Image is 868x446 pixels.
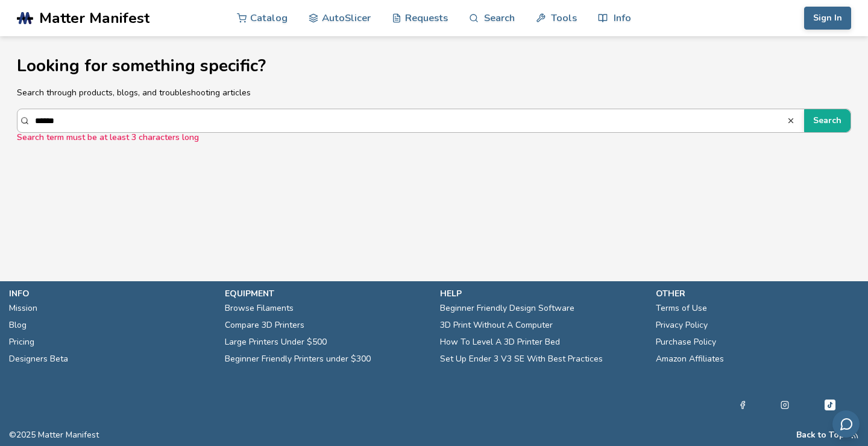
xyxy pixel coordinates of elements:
[738,398,747,412] a: Facebook
[440,300,574,317] a: Beginner Friendly Design Software
[17,133,851,142] div: Search term must be at least 3 characters long
[832,410,860,438] button: Send feedback via email
[39,10,149,27] span: Matter Manifest
[225,287,429,300] p: equipment
[804,7,851,30] button: Sign In
[35,110,787,132] input: SearchSearch term must be at least 3 characters long
[225,351,371,368] a: Beginner Friendly Printers under $300
[9,287,213,300] p: info
[656,287,860,300] p: other
[440,351,603,368] a: Set Up Ender 3 V3 SE With Best Practices
[787,116,798,125] button: SearchSearch term must be at least 3 characters long
[225,317,304,334] a: Compare 3D Printers
[440,317,553,334] a: 3D Print Without A Computer
[17,86,851,99] p: Search through products, blogs, and troubleshooting articles
[656,300,707,317] a: Terms of Use
[656,351,724,368] a: Amazon Affiliates
[9,300,37,317] a: Mission
[17,57,851,75] h1: Looking for something specific?
[796,430,844,440] button: Back to Top
[9,317,27,334] a: Blog
[804,109,851,132] button: Search term must be at least 3 characters long
[656,317,708,334] a: Privacy Policy
[9,351,68,368] a: Designers Beta
[851,430,859,440] a: RSS Feed
[781,398,789,412] a: Instagram
[440,287,644,300] p: help
[9,334,34,351] a: Pricing
[440,334,560,351] a: How To Level A 3D Printer Bed
[9,430,99,440] span: © 2025 Matter Manifest
[225,300,294,317] a: Browse Filaments
[823,398,837,412] a: Tiktok
[656,334,716,351] a: Purchase Policy
[225,334,327,351] a: Large Printers Under $500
